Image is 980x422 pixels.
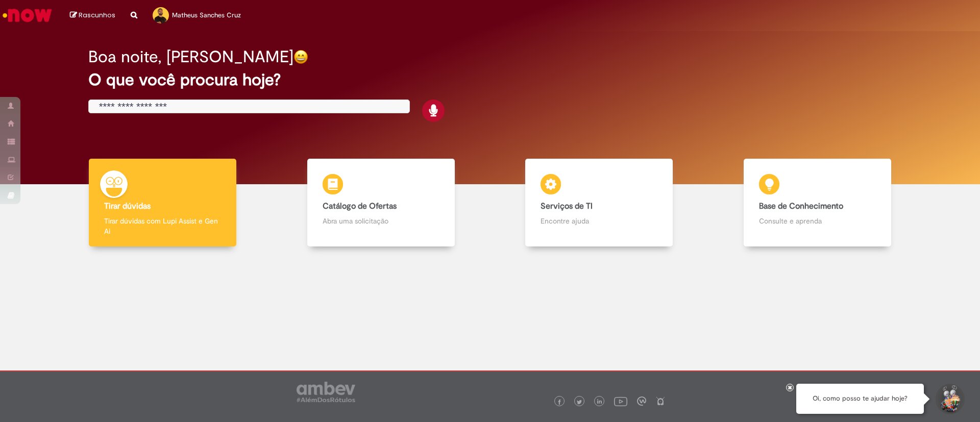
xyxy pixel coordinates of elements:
button: Iniciar Conversa de Suporte [934,384,965,414]
a: Tirar dúvidas Tirar dúvidas com Lupi Assist e Gen Ai [54,159,272,247]
a: Catálogo de Ofertas Abra uma solicitação [272,159,491,247]
img: logo_footer_ambev_rotulo_gray.png [297,382,355,402]
b: Base de Conhecimento [759,201,843,211]
img: logo_footer_linkedin.png [597,399,602,405]
h2: Boa noite, [PERSON_NAME] [88,48,293,66]
img: logo_footer_youtube.png [614,394,627,408]
div: Oi, como posso te ajudar hoje? [796,384,924,414]
h2: O que você procura hoje? [88,71,892,89]
p: Consulte e aprenda [759,216,876,226]
a: Rascunhos [70,11,115,20]
img: logo_footer_workplace.png [637,396,646,406]
b: Tirar dúvidas [104,201,151,211]
p: Abra uma solicitação [323,216,439,226]
img: happy-face.png [293,49,308,64]
img: logo_footer_facebook.png [557,400,562,405]
img: logo_footer_twitter.png [577,400,582,405]
a: Base de Conhecimento Consulte e aprenda [708,159,927,247]
img: ServiceNow [1,5,54,26]
span: Rascunhos [79,10,115,20]
span: Matheus Sanches Cruz [172,11,241,19]
b: Serviços de TI [541,201,593,211]
p: Encontre ajuda [541,216,657,226]
img: logo_footer_naosei.png [656,396,665,406]
p: Tirar dúvidas com Lupi Assist e Gen Ai [104,216,221,236]
a: Serviços de TI Encontre ajuda [490,159,708,247]
b: Catálogo de Ofertas [323,201,397,211]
